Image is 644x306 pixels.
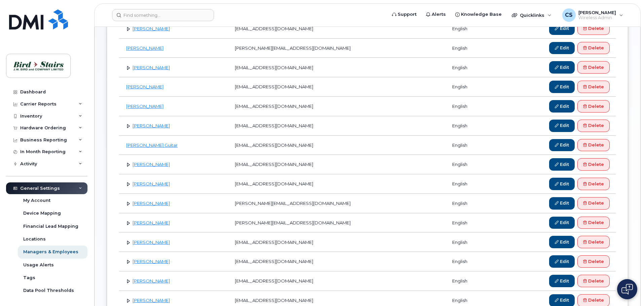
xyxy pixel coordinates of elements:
[446,194,493,213] td: english
[577,139,610,151] a: Delete
[446,271,493,291] td: english
[229,194,446,213] td: [PERSON_NAME][EMAIL_ADDRESS][DOMAIN_NAME]
[549,255,575,268] a: Edit
[578,15,616,20] span: Wireless Admin
[229,271,446,291] td: [EMAIL_ADDRESS][DOMAIN_NAME]
[446,252,493,271] td: english
[577,42,610,54] a: Delete
[621,284,633,295] img: Open chat
[520,12,544,18] span: Quicklinks
[549,61,575,74] a: Edit
[133,278,170,283] a: [PERSON_NAME]
[446,58,493,77] td: english
[577,100,610,113] a: Delete
[577,81,610,93] a: Delete
[229,97,446,116] td: [EMAIL_ADDRESS][DOMAIN_NAME]
[446,174,493,194] td: english
[578,10,616,15] span: [PERSON_NAME]
[577,23,610,35] a: Delete
[133,220,170,225] a: [PERSON_NAME]
[229,252,446,271] td: [EMAIL_ADDRESS][DOMAIN_NAME]
[446,39,493,58] td: english
[451,8,506,21] a: Knowledge Base
[549,275,575,287] a: Edit
[133,65,170,70] a: [PERSON_NAME]
[229,213,446,233] td: [PERSON_NAME][EMAIL_ADDRESS][DOMAIN_NAME]
[229,19,446,39] td: [EMAIL_ADDRESS][DOMAIN_NAME]
[446,213,493,233] td: english
[577,120,610,132] a: Delete
[577,236,610,248] a: Delete
[549,100,575,113] a: Edit
[549,217,575,229] a: Edit
[446,232,493,252] td: english
[549,81,575,93] a: Edit
[577,217,610,229] a: Delete
[229,58,446,77] td: [EMAIL_ADDRESS][DOMAIN_NAME]
[229,116,446,136] td: [EMAIL_ADDRESS][DOMAIN_NAME]
[126,45,164,51] a: [PERSON_NAME]
[549,42,575,54] a: Edit
[446,136,493,155] td: english
[549,236,575,248] a: Edit
[577,61,610,74] a: Delete
[133,201,170,206] a: [PERSON_NAME]
[133,298,170,303] a: [PERSON_NAME]
[126,84,164,89] a: [PERSON_NAME]
[577,255,610,268] a: Delete
[133,123,170,128] a: [PERSON_NAME]
[126,142,178,148] a: [PERSON_NAME] Guitar
[446,116,493,136] td: english
[229,136,446,155] td: [EMAIL_ADDRESS][DOMAIN_NAME]
[229,155,446,174] td: [EMAIL_ADDRESS][DOMAIN_NAME]
[577,178,610,190] a: Delete
[229,39,446,58] td: [PERSON_NAME][EMAIL_ADDRESS][DOMAIN_NAME]
[565,11,573,19] span: CS
[549,139,575,151] a: Edit
[398,11,417,18] span: Support
[133,259,170,264] a: [PERSON_NAME]
[507,8,556,22] div: Quicklinks
[577,158,610,171] a: Delete
[229,77,446,97] td: [EMAIL_ADDRESS][DOMAIN_NAME]
[432,11,446,18] span: Alerts
[229,174,446,194] td: [EMAIL_ADDRESS][DOMAIN_NAME]
[446,155,493,174] td: english
[421,8,451,21] a: Alerts
[133,181,170,186] a: [PERSON_NAME]
[229,232,446,252] td: [EMAIL_ADDRESS][DOMAIN_NAME]
[133,162,170,167] a: [PERSON_NAME]
[446,97,493,116] td: english
[133,239,170,245] a: [PERSON_NAME]
[549,178,575,190] a: Edit
[133,26,170,31] a: [PERSON_NAME]
[549,120,575,132] a: Edit
[549,23,575,35] a: Edit
[577,197,610,210] a: Delete
[461,11,502,18] span: Knowledge Base
[577,275,610,287] a: Delete
[549,197,575,210] a: Edit
[112,9,214,21] input: Find something...
[126,103,164,109] a: [PERSON_NAME]
[387,8,421,21] a: Support
[549,158,575,171] a: Edit
[558,8,628,22] div: Charles Spencer
[446,19,493,39] td: english
[446,77,493,97] td: english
